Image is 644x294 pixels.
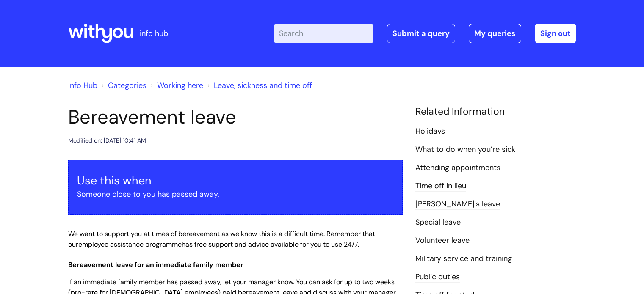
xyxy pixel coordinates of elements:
a: Military service and training [415,253,512,264]
li: Working here [149,79,203,92]
p: info hub [140,27,168,40]
a: Info Hub [68,80,97,91]
h3: Use this when [77,174,394,187]
a: Attending appointments [415,162,500,173]
a: [PERSON_NAME]'s leave [415,199,500,210]
a: Time off in lieu [415,181,466,192]
li: Leave, sickness and time off [205,79,312,92]
a: Volunteer leave [415,235,470,246]
h4: Related Information [415,106,576,118]
p: Someone close to you has passed away. [77,187,394,201]
span: We want to support you at times of bereavement as we know this is a difficult time. Remember that... [68,229,375,249]
a: My queries [469,24,521,43]
div: | - [274,24,576,43]
li: Solution home [100,79,146,92]
a: Public duties [415,272,460,283]
a: Leave, sickness and time off [214,80,312,91]
a: Submit a query [387,24,455,43]
a: Working here [157,80,203,91]
a: employee assistance programme [78,240,182,249]
h1: Bereavement leave [68,106,403,129]
a: Holidays [415,126,445,137]
span: Bereavement leave for an immediate family member [68,260,243,269]
a: Special leave [415,217,461,228]
a: Sign out [535,24,576,43]
a: What to do when you’re sick [415,144,515,155]
div: Modified on: [DATE] 10:41 AM [68,135,146,146]
a: Categories [108,80,146,91]
span: has free support and advice available for you to use 24/7. [182,240,359,249]
input: Search [274,24,373,43]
